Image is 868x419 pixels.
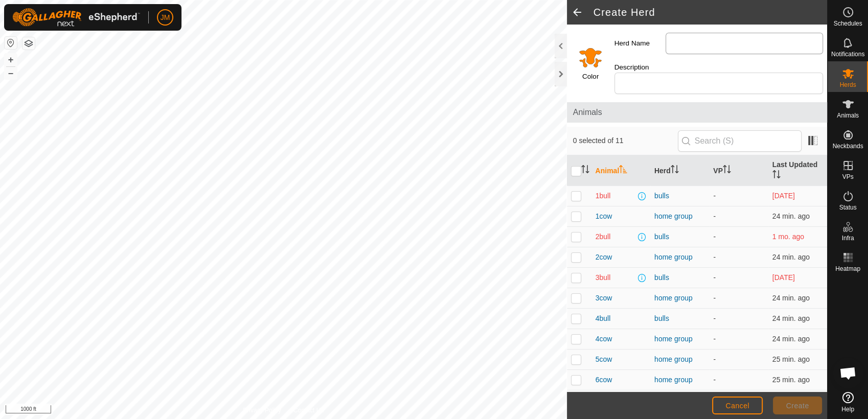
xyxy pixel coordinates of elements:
[654,191,705,201] div: bulls
[786,402,809,410] span: Create
[725,402,749,410] span: Cancel
[842,174,853,180] span: VPs
[839,82,856,88] span: Herds
[573,135,678,146] span: 0 selected of 11
[619,167,627,175] p-sorticon: Activate to sort
[591,155,650,186] th: Animal
[713,253,716,261] app-display-virtual-paddock-transition: -
[772,212,810,220] span: Sep 24, 2025, 3:05 PM
[773,397,822,414] button: Create
[678,130,802,152] input: Search (S)
[243,406,281,415] a: Privacy Policy
[22,37,35,50] button: Map Layers
[596,334,612,344] span: 4cow
[654,354,705,365] div: home group
[772,253,810,261] span: Sep 24, 2025, 3:05 PM
[596,252,612,263] span: 2cow
[723,167,731,175] p-sorticon: Activate to sort
[596,375,612,385] span: 6cow
[835,266,860,272] span: Heatmap
[12,8,140,27] img: Gallagher Logo
[654,211,705,222] div: home group
[671,167,679,175] p-sorticon: Activate to sort
[161,12,170,23] span: JM
[293,406,324,415] a: Contact Us
[772,314,810,322] span: Sep 24, 2025, 3:05 PM
[5,37,17,49] button: Reset Map
[828,388,868,416] a: Help
[768,155,827,186] th: Last Updated
[772,376,810,384] span: Sep 24, 2025, 3:05 PM
[596,231,611,242] span: 2bull
[593,6,827,18] h2: Create Herd
[833,20,862,27] span: Schedules
[573,106,821,119] span: Animals
[772,192,795,200] span: Sep 1, 2025, 4:04 PM
[839,204,856,211] span: Status
[713,335,716,343] app-display-virtual-paddock-transition: -
[713,355,716,363] app-display-virtual-paddock-transition: -
[713,212,716,220] app-display-virtual-paddock-transition: -
[654,313,705,324] div: bulls
[654,252,705,263] div: home group
[581,167,589,175] p-sorticon: Activate to sort
[772,172,781,180] p-sorticon: Activate to sort
[654,231,705,242] div: bulls
[713,376,716,384] app-display-virtual-paddock-transition: -
[596,191,611,201] span: 1bull
[596,313,611,324] span: 4bull
[837,112,859,119] span: Animals
[713,314,716,322] app-display-virtual-paddock-transition: -
[841,406,854,412] span: Help
[614,33,666,54] label: Herd Name
[772,355,810,363] span: Sep 24, 2025, 3:05 PM
[5,54,17,66] button: +
[713,273,716,282] app-display-virtual-paddock-transition: -
[654,293,705,304] div: home group
[713,192,716,200] app-display-virtual-paddock-transition: -
[772,273,795,282] span: Aug 27, 2025, 10:05 PM
[596,293,612,304] span: 3cow
[654,375,705,385] div: home group
[832,143,863,149] span: Neckbands
[772,294,810,302] span: Sep 24, 2025, 3:05 PM
[772,335,810,343] span: Sep 24, 2025, 3:05 PM
[582,72,599,82] label: Color
[833,358,863,388] div: Open chat
[831,51,864,57] span: Notifications
[713,294,716,302] app-display-virtual-paddock-transition: -
[713,232,716,241] app-display-virtual-paddock-transition: -
[841,235,854,241] span: Infra
[5,67,17,79] button: –
[712,397,763,414] button: Cancel
[709,155,768,186] th: VP
[772,232,804,241] span: Aug 15, 2025, 2:34 PM
[596,211,612,222] span: 1cow
[596,354,612,365] span: 5cow
[654,272,705,283] div: bulls
[650,155,709,186] th: Herd
[596,272,611,283] span: 3bull
[614,62,666,73] label: Description
[654,334,705,344] div: home group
